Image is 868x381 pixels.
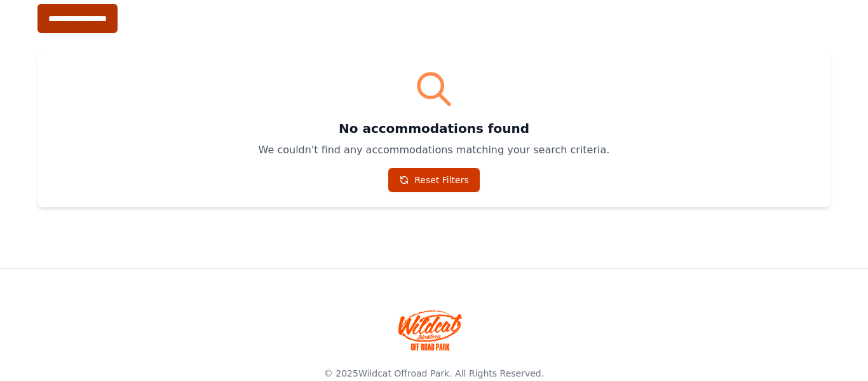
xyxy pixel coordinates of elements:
span: © 2025 . All Rights Reserved. [324,368,544,378]
h3: No accommodations found [53,120,815,137]
a: Reset Filters [388,168,480,192]
a: Wildcat Offroad Park [358,368,449,378]
img: Wildcat Offroad park [398,310,462,350]
p: We couldn't find any accommodations matching your search criteria. [53,142,815,158]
